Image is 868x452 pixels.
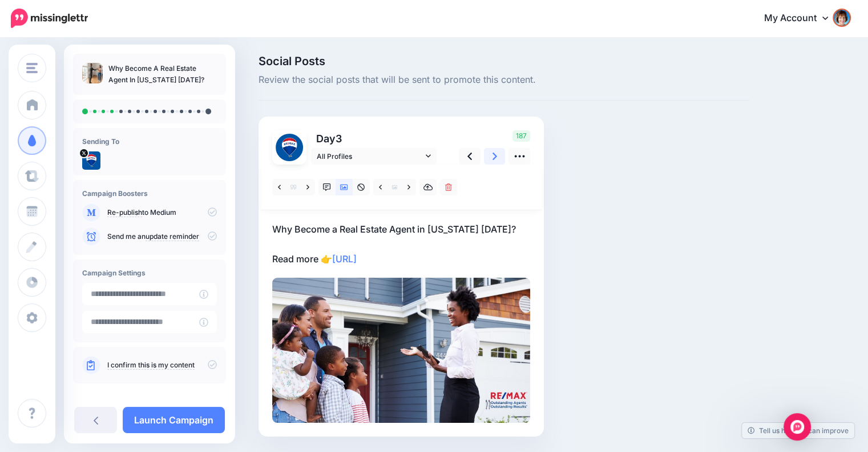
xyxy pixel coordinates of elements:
[259,55,749,67] span: Social Posts
[336,133,342,145] span: 3
[107,231,217,242] p: Send me an
[276,134,303,161] img: eVi70Eyq-73544.jpg
[107,208,142,217] a: Re-publish
[259,73,749,87] span: Review the social posts that will be sent to promote this content.
[317,150,423,162] span: All Profiles
[108,63,217,86] p: Why Become A Real Estate Agent In [US_STATE] [DATE]?
[753,5,851,33] a: My Account
[82,269,217,277] h4: Campaign Settings
[82,189,217,198] h4: Campaign Boosters
[742,423,854,438] a: Tell us how we can improve
[146,232,199,241] a: update reminder
[82,151,100,170] img: eVi70Eyq-73544.jpg
[11,9,88,28] img: Missinglettr
[311,130,438,147] p: Day
[26,63,38,73] img: menu.png
[311,148,437,165] a: All Profiles
[82,63,103,83] img: 93c9e40c2720bb56d2ae571c95bde406_thumb.jpg
[784,413,811,441] div: Open Intercom Messenger
[332,253,357,265] a: [URL]
[272,278,530,423] img: c8a98419ec2b95aa62db6772157a8644.jpg
[107,207,217,218] p: to Medium
[107,361,195,370] a: I confirm this is my content
[82,137,217,146] h4: Sending To
[272,222,530,266] p: Why Become a Real Estate Agent in [US_STATE] [DATE]? Read more 👉
[512,130,530,142] span: 187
